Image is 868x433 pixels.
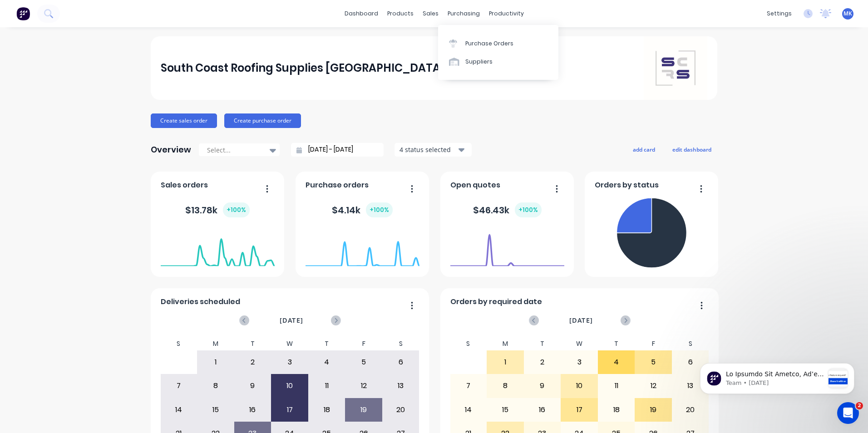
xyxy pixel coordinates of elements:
div: 9 [524,374,561,397]
button: 4 status selected [395,143,472,157]
div: 13 [383,374,419,397]
div: W [271,337,308,350]
div: M [487,337,524,350]
div: 10 [271,374,308,397]
div: Suppliers [465,58,493,66]
div: 17 [271,399,308,421]
div: Purchase Orders [465,39,513,48]
div: 17 [561,399,597,421]
div: T [598,337,635,350]
button: add card [627,143,661,155]
iframe: Intercom live chat [837,402,859,424]
div: productivity [484,7,528,20]
a: Purchase Orders [438,34,558,52]
button: edit dashboard [666,143,717,155]
div: 15 [197,399,234,421]
div: 6 [383,351,419,374]
div: 5 [635,351,671,374]
div: 8 [197,374,234,397]
div: S [382,337,419,350]
div: 2 [524,351,561,374]
div: 7 [450,374,487,397]
div: 6 [672,351,709,374]
div: 10 [561,374,597,397]
div: S [450,337,487,350]
div: 19 [345,399,382,421]
button: Create purchase order [224,113,301,128]
div: 18 [598,399,635,421]
div: $ 46.43k [473,202,542,217]
button: Create sales order [151,113,217,128]
div: products [383,7,418,20]
div: T [234,337,271,350]
div: purchasing [443,7,484,20]
div: T [308,337,345,350]
div: 20 [383,399,419,421]
div: 5 [345,351,382,374]
div: 4 status selected [399,145,457,154]
div: 9 [235,374,271,397]
div: 1 [197,351,234,374]
div: 1 [487,351,523,374]
div: 8 [487,374,523,397]
div: 3 [561,351,597,374]
div: 3 [271,351,308,374]
div: F [635,337,672,350]
div: 2 [235,351,271,374]
div: 19 [635,399,671,421]
div: + 100 % [366,202,393,217]
div: 12 [345,374,382,397]
div: 4 [598,351,635,374]
a: Suppliers [438,53,558,71]
div: 11 [598,374,635,397]
div: 11 [309,374,345,397]
div: Overview [151,141,191,159]
div: 4 [309,351,345,374]
img: South Coast Roofing Supplies Southern Highlands [644,36,707,100]
span: [DATE] [280,315,303,325]
div: 16 [524,399,561,421]
span: Sales orders [161,180,208,191]
span: 2 [856,402,863,409]
span: Orders by status [595,180,659,191]
div: 14 [161,399,197,421]
div: South Coast Roofing Supplies [GEOGRAPHIC_DATA] [161,59,445,77]
div: 16 [235,399,271,421]
div: 18 [309,399,345,421]
div: W [561,337,598,350]
img: Factory [16,7,30,20]
div: 15 [487,399,523,421]
span: Purchase orders [306,180,369,191]
div: 7 [161,374,197,397]
div: T [524,337,561,350]
span: [DATE] [569,315,593,325]
div: 13 [672,374,709,397]
div: + 100 % [515,202,542,217]
div: settings [762,7,796,20]
div: + 100 % [223,202,250,217]
div: 12 [635,374,671,397]
a: dashboard [340,7,383,20]
iframe: Intercom notifications message [686,345,868,408]
div: 20 [672,399,709,421]
div: $ 13.78k [185,202,250,217]
div: sales [418,7,443,20]
span: MK [843,10,852,18]
span: Orders by required date [450,296,542,307]
div: M [197,337,234,350]
div: S [672,337,709,350]
span: Deliveries scheduled [161,296,240,307]
div: $ 4.14k [332,202,393,217]
div: S [160,337,197,350]
div: F [345,337,382,350]
span: Open quotes [450,180,500,191]
div: 14 [450,399,487,421]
